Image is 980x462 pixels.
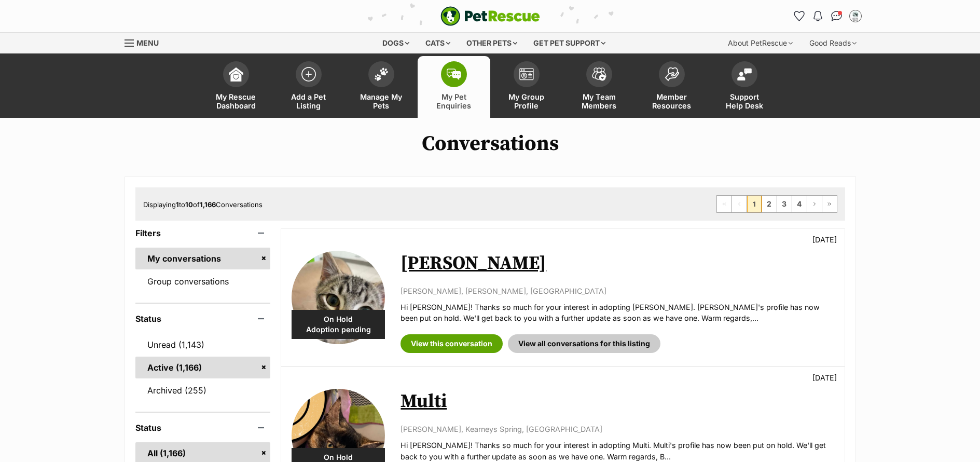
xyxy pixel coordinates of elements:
a: Archived (255) [135,379,271,401]
a: Conversations [829,8,845,24]
a: Next page [807,196,822,212]
img: Belle Vie Animal Rescue profile pic [850,11,861,21]
p: [DATE] [812,372,837,383]
p: Hi [PERSON_NAME]! Thanks so much for your interest in adopting [PERSON_NAME]. [PERSON_NAME]'s pro... [401,302,834,324]
a: View this conversation [401,334,503,353]
div: Get pet support [526,33,613,53]
span: Previous page [732,196,747,212]
span: Page 1 [747,196,762,212]
div: Cats [418,33,458,53]
div: Other pets [459,33,524,53]
span: Support Help Desk [721,92,768,110]
span: Member Resources [648,92,695,110]
header: Filters [135,228,271,238]
a: Unread (1,143) [135,334,271,356]
span: My Group Profile [503,92,550,110]
div: Good Reads [802,33,864,53]
a: PetRescue [440,6,540,26]
div: About PetRescue [721,33,800,53]
img: manage-my-pets-icon-02211641906a0b7f246fdf0571729dbe1e7629f14944591b6c1af311fb30b64b.svg [374,67,389,81]
a: Page 2 [762,196,777,212]
a: Active (1,166) [135,357,271,378]
span: Manage My Pets [358,92,405,110]
a: My Rescue Dashboard [200,56,272,118]
strong: 10 [185,200,193,209]
a: My Pet Enquiries [418,56,490,118]
img: pet-enquiries-icon-7e3ad2cf08bfb03b45e93fb7055b45f3efa6380592205ae92323e6603595dc1f.svg [447,69,461,80]
span: Menu [136,38,159,47]
img: member-resources-icon-8e73f808a243e03378d46382f2149f9095a855e16c252ad45f914b54edf8863c.svg [665,67,679,81]
a: Page 3 [777,196,792,212]
ul: Account quick links [791,8,864,24]
span: Adoption pending [292,324,385,335]
a: Support Help Desk [708,56,781,118]
a: Add a Pet Listing [272,56,345,118]
span: My Team Members [576,92,623,110]
a: My conversations [135,248,271,269]
span: First page [717,196,731,212]
a: View all conversations for this listing [508,334,660,353]
a: My Team Members [563,56,636,118]
nav: Pagination [716,195,837,213]
a: Page 4 [792,196,807,212]
img: help-desk-icon-fdf02630f3aa405de69fd3d07c3f3aa587a6932b1a1747fa1d2bba05be0121f9.svg [737,68,752,80]
p: [PERSON_NAME], Kearneys Spring, [GEOGRAPHIC_DATA] [401,424,834,434]
button: My account [847,8,864,24]
img: team-members-icon-5396bd8760b3fe7c0b43da4ab00e1e3bb1a5d9ba89233759b79545d2d3fc5d0d.svg [592,67,606,81]
a: [PERSON_NAME] [401,252,546,275]
p: [DATE] [812,234,837,245]
span: Displaying to of Conversations [143,200,263,209]
span: My Rescue Dashboard [213,92,259,110]
strong: 1 [176,200,179,209]
a: My Group Profile [490,56,563,118]
a: Member Resources [636,56,708,118]
header: Status [135,314,271,323]
a: Multi [401,390,447,413]
p: Hi [PERSON_NAME]! Thanks so much for your interest in adopting Multi. Multi's profile has now bee... [401,440,834,462]
img: notifications-46538b983faf8c2785f20acdc204bb7945ddae34d4c08c2a6579f10ce5e182be.svg [813,11,822,21]
a: Menu [125,33,166,51]
span: Add a Pet Listing [285,92,332,110]
div: Dogs [375,33,417,53]
strong: 1,166 [200,200,216,209]
img: dashboard-icon-eb2f2d2d3e046f16d808141f083e7271f6b2e854fb5c12c21221c1fb7104beca.svg [229,67,243,81]
header: Status [135,423,271,432]
img: logo-e224e6f780fb5917bec1dbf3a21bbac754714ae5b6737aabdf751b685950b380.svg [440,6,540,26]
button: Notifications [810,8,826,24]
a: Last page [822,196,837,212]
a: Favourites [791,8,808,24]
a: Manage My Pets [345,56,418,118]
img: Calvin [292,251,385,344]
p: [PERSON_NAME], [PERSON_NAME], [GEOGRAPHIC_DATA] [401,286,834,296]
img: chat-41dd97257d64d25036548639549fe6c8038ab92f7586957e7f3b1b290dea8141.svg [831,11,842,21]
img: group-profile-icon-3fa3cf56718a62981997c0bc7e787c4b2cf8bcc04b72c1350f741eb67cf2f40e.svg [519,68,534,80]
div: On Hold [292,310,385,339]
img: add-pet-listing-icon-0afa8454b4691262ce3f59096e99ab1cd57d4a30225e0717b998d2c9b9846f56.svg [301,67,316,81]
span: My Pet Enquiries [431,92,477,110]
a: Group conversations [135,270,271,292]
